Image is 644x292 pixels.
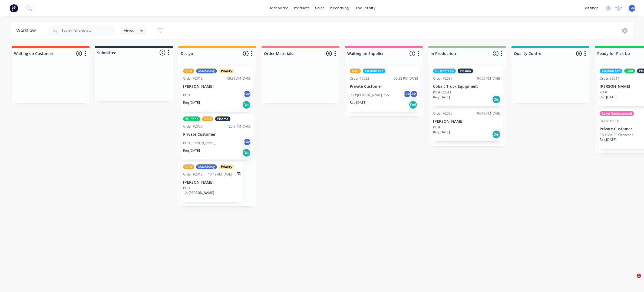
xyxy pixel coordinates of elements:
[189,190,214,195] span: [PERSON_NAME]
[458,69,473,73] div: Plasma
[183,172,203,177] div: Order #2019
[433,90,451,95] p: PO #T23611
[183,132,251,137] p: Private Customer
[10,4,18,12] img: Factory
[433,69,456,73] div: Custom Fab
[350,84,418,89] p: Private Customer
[433,125,440,130] p: PO #
[242,148,251,157] div: Del
[196,164,217,169] div: Machining
[183,84,251,89] p: [PERSON_NAME]
[433,130,450,135] p: Req. [DATE]
[433,119,501,124] p: [PERSON_NAME]
[243,138,251,146] div: GM
[183,141,215,145] p: PO #[PERSON_NAME]
[183,124,203,129] div: Order #2022
[183,164,194,169] div: CAD
[183,148,200,153] p: Req. [DATE]
[266,4,291,12] a: dashboard
[62,25,115,36] input: Search for orders...
[600,137,616,142] p: Req. [DATE]
[16,27,38,34] div: Workflow
[352,4,378,12] div: productivity
[183,116,200,121] div: 3D Print
[196,69,217,73] div: Machining
[492,130,501,139] div: Del
[183,93,190,98] p: PO #
[403,90,411,98] div: GM
[409,100,417,109] div: Del
[629,6,635,11] span: GM
[327,4,352,12] div: purchasing
[208,172,232,177] div: 10:49 AM [DATE]
[492,95,501,104] div: Del
[227,124,251,129] div: 12:45 PM [DATE]
[202,116,213,121] div: CAD
[350,69,361,73] div: CAD
[431,66,503,106] div: Custom FabPlasmaOrder #205704:02 PM [DATE]Cobalt Truck EquipmentPO #T23611Req.[DATE]Del
[600,132,633,137] p: PO #304 SS Wrenches
[600,95,616,100] p: Req. [DATE]
[433,95,450,100] p: Req. [DATE]
[624,69,635,73] div: Paid
[312,4,327,12] div: sales
[219,164,234,169] div: Priority
[600,111,634,116] div: Laser Sendcutsend
[394,76,418,81] div: 02:28 PM [DATE]
[219,69,234,73] div: Priority
[410,90,418,98] div: JM
[350,93,389,98] p: PO #[PERSON_NAME] PGS
[600,119,619,124] div: Order #2056
[183,69,194,73] div: CAD
[431,109,503,141] div: Order #206204:13 PM [DATE][PERSON_NAME]PO #Req.[DATE]Del
[291,4,312,12] div: products
[348,66,420,112] div: CADCustom FabOrder #203202:28 PM [DATE]Private CustomerPO #[PERSON_NAME] PGSGMJMReq.[DATE]Del
[626,274,639,287] iframe: Intercom live chat
[600,90,607,95] p: PO #
[477,76,501,81] div: 04:02 PM [DATE]
[350,100,366,105] p: Req. [DATE]
[181,162,243,202] div: CADMachiningPriorityOrder #201910:49 AM [DATE][PERSON_NAME]PO #12x[PERSON_NAME]
[581,4,601,12] div: settings
[243,90,251,98] div: GM
[433,76,453,81] div: Order #2057
[433,84,501,89] p: Cobalt Truck Equipment
[227,76,251,81] div: 09:53 AM [DATE]
[600,76,619,81] div: Order #2047
[350,76,369,81] div: Order #2032
[181,66,253,112] div: CADMachiningPriorityOrder #201909:53 AM [DATE][PERSON_NAME]PO #GMReq.[DATE]Del
[183,186,190,190] p: PO #
[637,274,641,278] span: 1
[181,114,253,160] div: 3D PrintCADPlasmaOrder #202212:45 PM [DATE]Private CustomerPO #[PERSON_NAME]GMReq.[DATE]Del
[183,76,203,81] div: Order #2019
[124,28,134,33] span: Views
[433,111,453,116] div: Order #2062
[477,111,501,116] div: 04:13 PM [DATE]
[363,69,385,73] div: Custom Fab
[183,190,189,195] span: 12 x
[215,116,230,121] div: Plasma
[600,69,622,73] div: Custom Fab
[183,180,240,185] p: [PERSON_NAME]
